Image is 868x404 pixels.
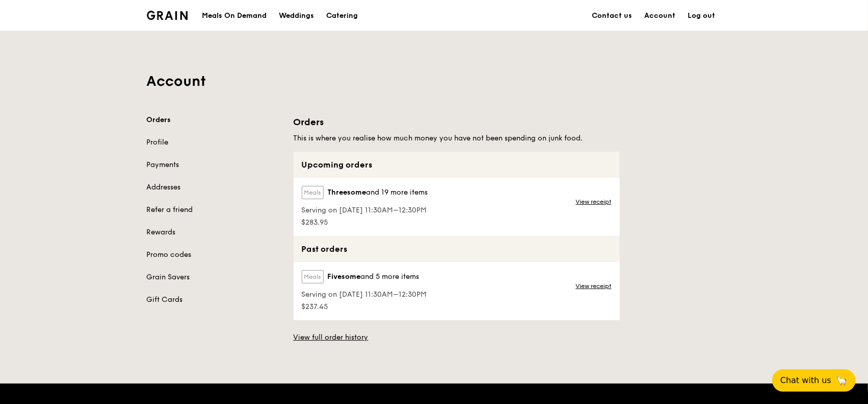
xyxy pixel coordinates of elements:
a: Account [639,1,682,31]
h5: This is where you realise how much money you have not been spending on junk food. [294,133,620,144]
span: Chat with us [780,374,831,387]
div: Past orders [294,236,620,262]
span: 🦙 [835,374,848,387]
a: Grain Savers [147,272,281,282]
span: Threesome [328,187,366,198]
span: and 19 more items [366,188,428,197]
a: Orders [147,115,281,125]
a: Payments [147,160,281,170]
a: Profile [147,137,281,148]
span: and 5 more items [361,272,419,281]
a: View full order history [294,332,369,343]
span: $283.95 [302,218,428,228]
a: Promo codes [147,250,281,260]
h1: Orders [294,115,620,129]
div: Catering [326,1,358,31]
label: Meals [302,270,324,283]
a: Log out [682,1,722,31]
img: Grain [147,11,188,20]
div: Upcoming orders [294,152,620,178]
div: Weddings [279,1,314,31]
span: Fivesome [328,272,361,282]
div: Meals On Demand [202,1,267,31]
a: Addresses [147,182,281,193]
button: Chat with us🦙 [772,369,856,392]
span: Serving on [DATE] 11:30AM–12:30PM [302,290,427,300]
a: View receipt [576,198,612,206]
span: $237.45 [302,302,427,312]
span: Serving on [DATE] 11:30AM–12:30PM [302,205,428,216]
a: Rewards [147,227,281,237]
a: Weddings [273,1,320,31]
a: View receipt [576,282,612,290]
a: Contact us [586,1,639,31]
h1: Account [147,72,722,90]
a: Gift Cards [147,295,281,305]
a: Catering [320,1,364,31]
label: Meals [302,186,324,199]
a: Refer a friend [147,205,281,215]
